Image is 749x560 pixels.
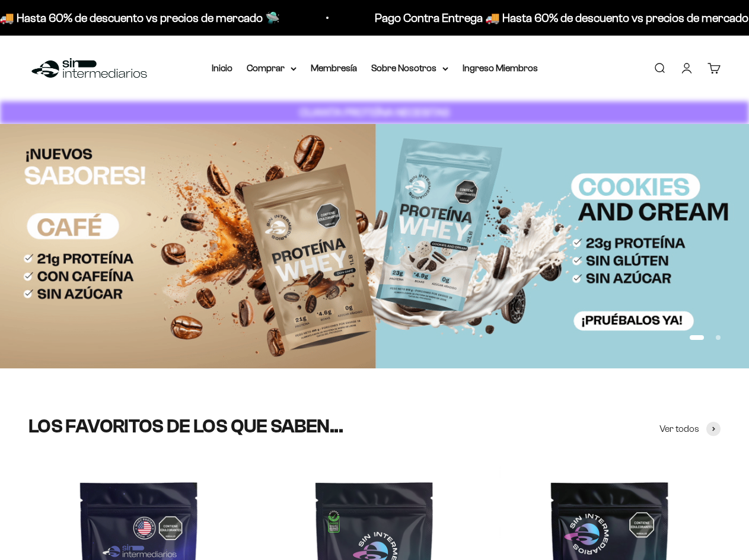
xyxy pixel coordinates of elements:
summary: Sobre Nosotros [371,61,448,76]
summary: Comprar [247,61,297,76]
span: Ver todos [659,421,699,437]
a: Inicio [212,63,232,73]
a: Membresía [311,63,357,73]
strong: CUANTA PROTEÍNA NECESITAS [299,106,450,119]
a: Ver todos [659,421,721,437]
a: Ingreso Miembros [463,63,538,73]
split-lines: LOS FAVORITOS DE LOS QUE SABEN... [28,416,343,437]
p: Pago Contra Entrega 🚚 Hasta 60% de descuento vs precios de mercado 🛸 [194,8,585,27]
